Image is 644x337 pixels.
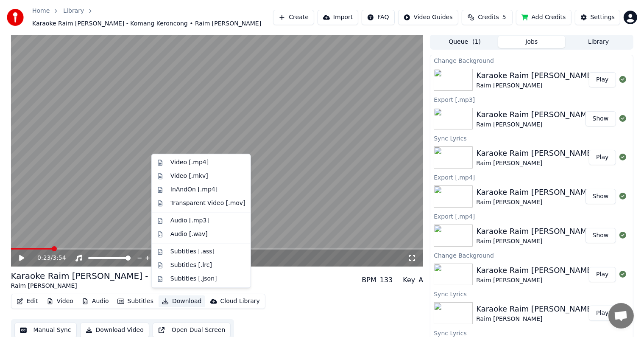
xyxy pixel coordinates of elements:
div: Transparent Video [.mov] [170,199,245,208]
img: youka [7,9,24,26]
button: Settings [575,10,620,25]
div: Sync Lyrics [430,133,633,143]
div: Raim [PERSON_NAME] [11,282,233,290]
a: Open chat [608,303,634,329]
div: Video [.mp4] [170,158,209,167]
div: Audio [.wav] [170,230,208,239]
button: Create [273,10,314,25]
button: Subtitles [114,295,157,307]
div: Video [.mkv] [170,172,208,180]
div: Export [.mp4] [430,172,633,182]
div: Karaoke Raim [PERSON_NAME] - Komang Keroncong [11,270,233,282]
div: Settings [591,13,615,22]
div: 133 [380,275,393,285]
button: Jobs [498,36,565,48]
button: Import [318,10,358,25]
div: Export [.mp3] [430,94,633,104]
button: Audio [78,295,112,307]
button: Show [585,111,616,126]
div: Change Background [430,250,633,260]
button: Show [585,189,616,204]
div: Key [403,275,415,285]
span: ( 1 ) [472,38,481,46]
div: / [37,254,58,262]
button: Download [159,295,205,307]
button: Show [585,228,616,243]
div: Change Background [430,55,633,65]
button: Video [43,295,77,307]
button: Credits5 [462,10,513,25]
div: Sync Lyrics [430,289,633,299]
nav: breadcrumb [32,7,273,28]
div: InAndOn [.mp4] [170,185,218,194]
div: Cloud Library [220,297,260,306]
button: Play [589,150,616,165]
span: 3:54 [53,254,66,262]
span: Karaoke Raim [PERSON_NAME] - Komang Keroncong • Raim [PERSON_NAME] [32,20,261,28]
button: Queue [431,36,498,48]
div: Subtitles [.lrc] [170,261,212,270]
span: 0:23 [37,254,50,262]
div: Subtitles [.ass] [170,247,215,256]
button: FAQ [362,10,394,25]
button: Play [589,306,616,321]
span: Credits [478,13,499,22]
button: Edit [13,295,42,307]
div: BPM [362,275,376,285]
a: Home [32,7,50,15]
button: Play [589,267,616,282]
div: Export [.mp4] [430,211,633,221]
button: Library [565,36,632,48]
button: Play [589,72,616,87]
button: Video Guides [398,10,458,25]
a: Library [63,7,84,15]
div: A [418,275,423,285]
button: Add Credits [516,10,572,25]
div: Audio [.mp3] [170,216,209,225]
div: Subtitles [.json] [170,275,217,283]
span: 5 [502,13,506,22]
